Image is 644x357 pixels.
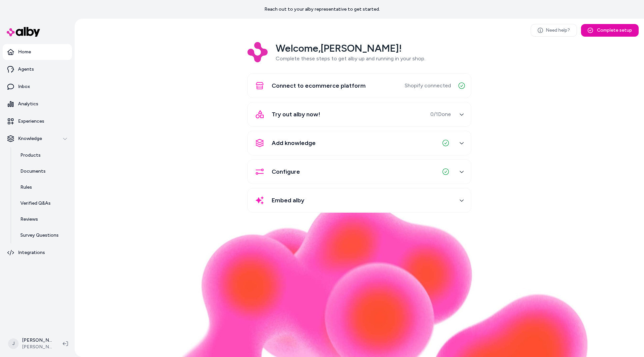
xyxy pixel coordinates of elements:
p: Rules [20,184,32,191]
a: Rules [14,179,72,195]
span: Configure [272,167,300,176]
a: Survey Questions [14,227,72,243]
button: Embed alby [252,192,467,208]
p: Verified Q&As [20,200,51,207]
img: alby Bubble [130,198,589,357]
span: Connect to ecommerce platform [272,81,366,90]
span: Add knowledge [272,138,316,148]
a: Reviews [14,211,72,227]
button: Complete setup [581,24,639,37]
p: Integrations [18,249,45,256]
a: Documents [14,163,72,179]
a: Integrations [3,245,72,261]
img: alby Logo [7,27,40,37]
h2: Welcome, [PERSON_NAME] ! [276,42,425,55]
a: Products [14,147,72,163]
span: Try out alby now! [272,110,320,119]
button: Configure [252,164,467,180]
p: Reviews [20,216,38,223]
span: Shopify connected [405,82,451,90]
a: Agents [3,61,72,77]
p: Survey Questions [20,232,59,239]
p: Documents [20,168,46,175]
a: Inbox [3,79,72,95]
button: Knowledge [3,131,72,147]
p: Products [20,152,41,159]
p: Experiences [18,118,44,125]
img: Logo [247,42,268,62]
span: 0 / 1 Done [430,110,451,118]
a: Need help? [531,24,577,37]
p: Home [18,49,31,55]
span: Complete these steps to get alby up and running in your shop. [276,55,425,62]
span: [PERSON_NAME] Prod [22,344,52,350]
p: Reach out to your alby representative to get started. [264,6,380,13]
span: J [8,338,19,349]
a: Verified Q&As [14,195,72,211]
p: Knowledge [18,135,42,142]
p: [PERSON_NAME] [22,337,52,344]
p: Agents [18,66,34,73]
button: Connect to ecommerce platformShopify connected [252,78,467,94]
button: J[PERSON_NAME][PERSON_NAME] Prod [4,333,57,354]
a: Experiences [3,113,72,129]
p: Inbox [18,83,30,90]
a: Analytics [3,96,72,112]
p: Analytics [18,101,38,107]
button: Try out alby now!0/1Done [252,106,467,122]
a: Home [3,44,72,60]
button: Add knowledge [252,135,467,151]
span: Embed alby [272,196,304,205]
